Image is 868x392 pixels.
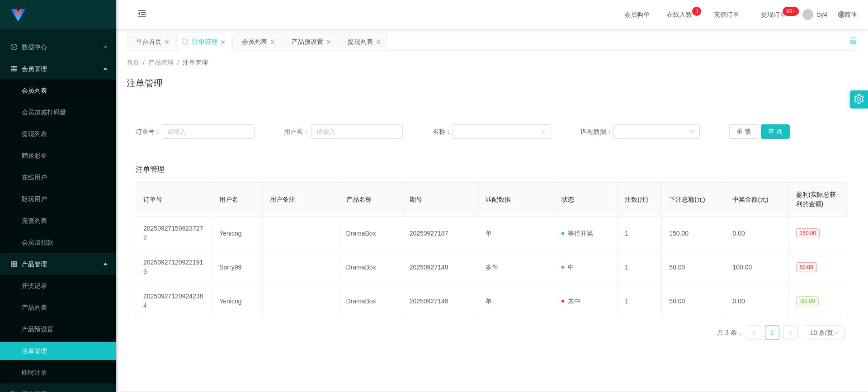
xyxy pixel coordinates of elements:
span: 150.00 [796,228,820,238]
li: 下一页 [783,326,797,340]
td: 100.00 [725,250,788,284]
span: 数据中心 [11,43,47,51]
sup: 3 [692,7,701,16]
span: 产品名称 [346,196,372,203]
span: 产品管理 [148,59,174,66]
i: 图标: close [376,39,381,45]
span: 未中 [561,298,580,305]
a: 会员加减打码量 [22,103,108,121]
i: 图标: close [220,39,226,45]
span: 首页 [127,59,139,66]
i: 图标: left [751,331,757,336]
a: 在线用户 [22,168,108,186]
span: 中奖金额(元) [732,196,768,203]
span: 中 [561,264,574,271]
div: 注单管理 [192,33,217,50]
td: 0.00 [725,284,788,318]
span: 匹配数据： [581,127,613,137]
div: 会员列表 [242,33,267,50]
td: 1 [618,284,662,318]
i: 图标: global [838,11,844,18]
i: 图标: menu-fold [127,0,157,29]
span: 注单管理 [136,164,165,175]
span: 提现订单 [756,11,791,18]
button: 查 询 [761,124,790,139]
i: 图标: check-circle-o [11,44,17,50]
td: 50.00 [662,250,725,284]
td: 50.00 [662,284,725,318]
td: DramaBox [339,217,402,250]
a: 注单管理 [22,342,108,360]
div: 10 条/页 [810,326,833,340]
td: DramaBox [339,284,402,318]
a: 提现列表 [22,125,108,143]
i: 图标: unlock [849,37,857,45]
td: 1 [618,250,662,284]
span: 50.00 [796,262,817,272]
div: 平台首页 [136,33,161,50]
span: 期号 [410,196,422,203]
input: 请输入 [311,124,403,139]
span: / [177,59,179,66]
i: 图标: down [834,330,839,336]
i: 图标: close [326,39,331,45]
span: -50.00 [796,296,819,306]
span: 会员管理 [11,65,47,72]
span: 状态 [561,196,574,203]
td: 20250927187 [402,217,478,250]
a: 陪玩用户 [22,190,108,208]
span: 下注总额(元) [669,196,705,203]
span: 订单号： [136,127,162,137]
i: 图标: sync [182,38,189,45]
td: 150.00 [662,217,725,250]
span: 等待开奖 [561,230,593,237]
input: 请输入 [162,124,254,139]
td: 202509271209242384 [136,284,212,318]
sup: 331 [783,7,799,16]
span: 盈利(实际总获利的金额) [796,191,836,208]
a: 开奖记录 [22,277,108,295]
td: 202509271209221919 [136,250,212,284]
span: 单 [486,230,492,237]
span: 订单号 [143,196,162,203]
i: 图标: down [540,129,546,135]
td: Yenicng [212,217,263,250]
span: 用户名： [284,127,311,137]
span: 名称： [433,127,453,137]
td: 202509271509237272 [136,217,212,250]
td: Sorry99 [212,250,263,284]
i: 图标: close [270,39,275,45]
div: 提现列表 [348,33,373,50]
td: 20250927146 [402,284,478,318]
td: 1 [618,217,662,250]
span: 单 [486,298,492,305]
i: 图标: close [164,39,170,45]
i: 图标: table [11,66,17,72]
a: 产品列表 [22,298,108,316]
li: 共 3 条， [717,326,743,340]
li: 1 [765,326,779,340]
div: 产品预设置 [292,33,323,50]
a: 充值列表 [22,212,108,230]
span: 注数(注) [625,196,648,203]
span: 注单管理 [183,59,208,66]
span: 匹配数据 [486,196,511,203]
a: 即时注单 [22,364,108,382]
span: 用户名 [219,196,238,203]
td: DramaBox [339,250,402,284]
a: 产品预设置 [22,320,108,338]
td: 20250927148 [402,250,478,284]
i: 图标: setting [854,94,864,104]
i: 图标: appstore-o [11,261,17,267]
p: 3 [695,7,698,16]
a: 1 [765,326,779,340]
i: 图标: right [788,331,793,336]
img: logo.9652507e.png [11,9,25,22]
i: 图标: down [689,129,694,135]
a: 赠送彩金 [22,146,108,165]
td: 0.00 [725,217,788,250]
button: 重 置 [729,124,758,139]
h1: 注单管理 [127,76,163,90]
a: 会员加扣款 [22,233,108,251]
li: 上一页 [747,326,761,340]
